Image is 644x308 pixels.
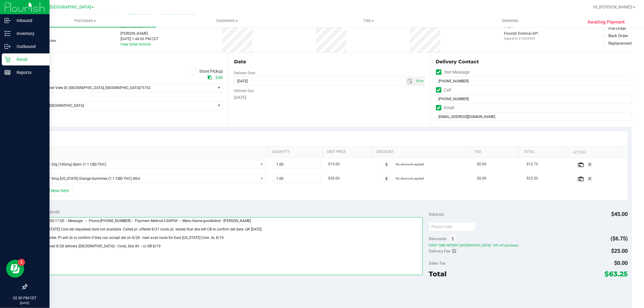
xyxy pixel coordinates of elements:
[328,176,340,181] span: $30.00
[11,56,47,63] p: Retail
[436,58,632,65] div: Delivery Contact
[11,43,47,50] p: Outbound
[27,101,215,110] span: TX Austin [GEOGRAPHIC_DATA]
[453,249,457,253] i: Edit Delivery Fee
[120,31,159,36] div: [PERSON_NAME]
[190,68,223,75] label: Store Pickup
[120,42,151,46] a: View Order Activity
[5,17,11,24] inline-svg: Inbound
[5,43,11,49] inline-svg: Outbound
[436,94,632,103] input: Format: (999) 999-9999
[439,14,581,27] a: Deliveries
[429,270,447,278] span: Total
[11,17,47,24] p: Inbound
[140,86,151,90] span: 75762
[5,30,11,37] inline-svg: Inventory
[527,176,538,181] span: $25.50
[504,36,538,41] p: Original ID: 315205540
[429,233,447,244] span: Discounts
[429,222,476,231] input: Promo Code
[5,69,11,75] inline-svg: Reports
[396,177,424,180] span: No discounts applied
[298,18,439,24] span: Tills
[14,14,156,27] a: Purchases
[3,301,47,305] p: [DATE]
[611,235,628,242] span: ($6.75)
[494,18,527,24] span: Deliveries
[156,14,298,27] a: Customers
[588,19,625,26] span: Awaiting Payment
[68,86,104,90] span: , [GEOGRAPHIC_DATA]
[611,211,628,217] span: $45.00
[415,77,425,85] span: Set Current date
[436,86,451,94] label: Call
[436,68,470,77] label: Text Message
[609,33,629,39] div: Back Order
[35,160,266,169] span: NO DATA FOUND
[215,101,223,110] span: select
[234,58,425,65] div: Date
[415,77,425,85] span: select
[14,18,156,24] span: Purchases
[234,94,425,101] div: [DATE]
[477,176,486,181] span: $0.00
[436,77,632,86] input: Format: (999) 999-9999
[6,260,24,278] iframe: Resource center
[36,150,265,154] a: SKU
[504,31,538,41] div: Flourish External API
[327,150,369,154] a: Unit Price
[18,259,25,266] iframe: Resource center unread badge
[29,5,91,10] span: TX Austin [GEOGRAPHIC_DATA]
[429,261,446,265] span: Sales Tax
[475,150,517,154] a: Tax
[614,260,628,266] span: $0.00
[406,77,415,85] span: select
[11,30,47,37] p: Inventory
[524,150,566,154] a: Total
[234,70,255,76] label: Delivery Date
[35,174,266,183] span: NO DATA FOUND
[609,40,632,46] div: Replacement
[396,163,424,166] span: No discounts applied
[527,161,538,167] span: $12.75
[593,5,633,9] span: Hi, [PERSON_NAME]!
[35,160,258,169] span: TX FX 35g (100mg) Balm (1:1 CBD:THC)
[609,25,626,31] div: Pre-Order
[605,270,628,278] span: $63.25
[611,248,628,254] span: $25.00
[11,69,47,76] p: Reports
[429,243,628,247] span: FIRST TIME PATIENT [GEOGRAPHIC_DATA]: 15% off purchase
[298,14,439,27] a: Tills
[208,75,212,81] div: Copy address to clipboard
[156,18,297,24] span: Customers
[234,88,254,94] label: Delivery Day
[215,84,223,92] span: select
[273,150,320,154] a: Quantity
[328,161,340,167] span: $15.00
[3,295,47,301] p: 02:50 PM CDT
[104,86,140,90] span: , [GEOGRAPHIC_DATA]
[274,160,321,169] input: 1.00
[429,249,450,253] span: Delivery Fee
[27,58,223,65] div: Location
[120,36,159,42] div: [DATE] 1:44:06 PM CDT
[376,150,467,154] a: Discount
[429,212,444,217] span: Subtotal
[436,103,454,112] label: Email
[477,161,486,167] span: $0.00
[35,174,258,183] span: TX HT 5mg [US_STATE] Orange Gummies (1:1 CBD:THC) 40ct
[36,186,73,196] button: + Add New Item
[216,75,223,81] div: Edit
[5,56,11,62] inline-svg: Retail
[274,174,321,183] input: 1.00
[568,147,623,157] th: Action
